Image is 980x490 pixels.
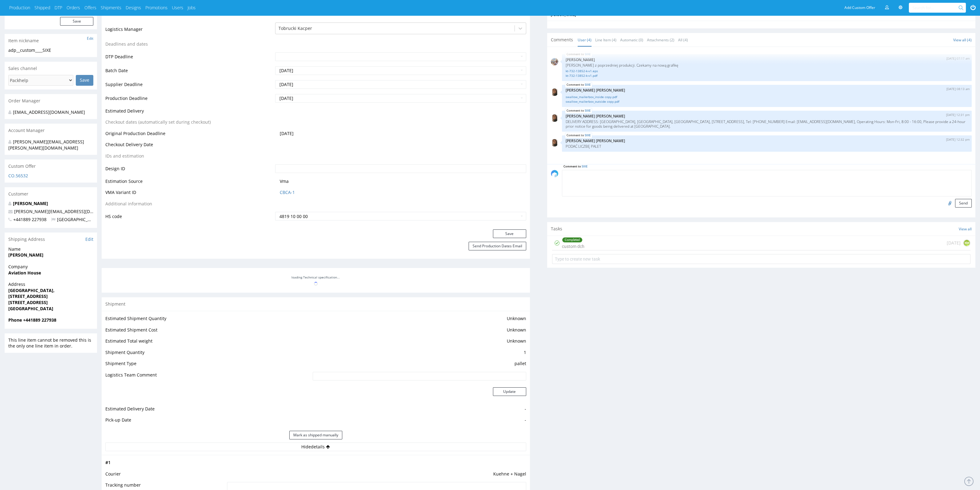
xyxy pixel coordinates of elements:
[311,405,526,417] td: -
[105,152,274,164] td: IDs and estimation
[105,315,311,326] td: Estimated Shipment Quantity
[280,130,294,136] span: [DATE]
[8,109,89,115] div: [EMAIL_ADDRESS][DOMAIN_NAME]
[5,187,97,201] div: Customer
[5,62,97,75] div: Sales channel
[551,37,573,43] span: Comments
[566,114,968,118] p: [PERSON_NAME] [PERSON_NAME]
[946,56,970,61] p: [DATE] 07:17 am
[8,173,28,179] a: CO.56532
[5,333,97,353] div: This line item cannot be removed this is the only one line item in order.
[55,5,62,11] a: DTP
[8,293,48,299] strong: [STREET_ADDRESS]
[946,87,970,91] p: [DATE] 08:13 am
[566,69,968,73] a: kt-732-13852-k-v1.eps
[585,52,591,57] a: SIXE
[105,405,311,417] td: Estimated Delivery Date
[105,130,274,141] td: Original Production Deadline
[566,138,968,143] p: [PERSON_NAME] [PERSON_NAME]
[552,254,970,264] input: Type to create new task
[311,360,526,371] td: pallet
[102,297,530,311] div: Shipment
[105,211,274,221] td: HS code
[85,236,93,242] a: Edit
[105,443,526,451] button: Hidedetails
[5,94,97,108] div: Order Manager
[51,216,100,222] span: [GEOGRAPHIC_DATA]
[188,5,196,11] a: Jobs
[105,164,274,178] td: Design ID
[105,371,311,385] td: Logistics Team Comment
[105,107,274,119] td: Estimated Delivery
[105,459,111,465] span: # 1
[280,189,295,196] a: CBCA-1
[551,139,558,146] img: mini_magick20220215-216-18q3urg.jpeg
[105,360,311,371] td: Shipment Type
[311,315,526,326] td: Unknown
[493,387,526,396] button: Update
[647,33,674,47] a: Attachments (2)
[566,88,968,93] p: [PERSON_NAME] [PERSON_NAME]
[8,47,93,53] div: adp__custom____SIXE
[8,252,43,258] strong: [PERSON_NAME]
[105,416,311,428] td: Pick-up Date
[35,5,50,11] a: Shipped
[562,237,582,242] div: Completed
[8,287,55,293] strong: [GEOGRAPHIC_DATA],
[105,349,311,360] td: Shipment Quantity
[9,5,30,11] a: Production
[84,5,96,11] a: Offers
[566,73,968,78] a: kt-732-13852-k-v1.pdf
[8,216,47,222] span: +441889 227938
[105,326,311,338] td: Estimated Shipment Cost
[946,113,970,117] p: [DATE] 12:31 pm
[172,5,183,11] a: Users
[311,349,526,360] td: 1
[5,124,97,137] div: Account Manager
[289,431,342,439] button: Mark as shipped manually
[566,95,968,99] a: swallow_mailerbox_inside copy.pdf
[126,5,141,11] a: Designs
[67,5,80,11] a: Orders
[964,240,970,246] figcaption: KM
[101,5,121,11] a: Shipments
[566,144,968,149] p: PODAĆ LICZBĘ PALET
[562,236,584,250] div: custom dch
[8,139,89,151] div: [PERSON_NAME][EMAIL_ADDRESS][PERSON_NAME][DOMAIN_NAME]
[8,270,41,276] strong: Aviation House
[311,416,526,428] td: -
[620,33,643,47] a: Automatic (0)
[585,133,591,138] a: SIXE
[8,281,93,287] span: Address
[226,470,526,482] td: Kuehne + Nagel
[5,233,97,246] div: Shipping Address
[551,170,558,177] img: share_image_120x120.png
[5,34,97,47] div: Item nickname
[841,3,879,13] a: Add Custom Offer
[14,208,121,214] a: [PERSON_NAME][EMAIL_ADDRESS][DOMAIN_NAME]
[578,33,592,47] a: User (4)
[566,63,968,68] p: [PERSON_NAME] z poprzedniej produkcji. Czekamy na nową grafikę
[13,200,48,206] a: [PERSON_NAME]
[566,57,968,62] p: [PERSON_NAME]
[105,189,274,200] td: VMA Variant ID
[551,114,558,122] img: mini_magick20220215-216-18q3urg.jpeg
[105,470,226,482] td: Courier
[8,317,56,323] strong: Phone +441889 227938
[145,5,168,11] a: Promotions
[8,264,93,270] span: Company
[582,164,588,168] a: SIXE
[595,33,616,47] a: Line Item (4)
[87,36,93,41] a: Edit
[105,66,274,80] td: Batch Date
[105,141,274,152] td: Checkout Delivery Date
[5,159,97,173] div: Custom Offer
[8,246,93,252] span: Name
[959,226,972,232] a: View all
[946,137,970,142] p: [DATE] 12:32 pm
[947,239,970,247] div: [DATE]
[105,93,274,107] td: Production Deadline
[311,326,526,338] td: Unknown
[493,229,526,238] button: Save
[913,3,960,13] input: Search for...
